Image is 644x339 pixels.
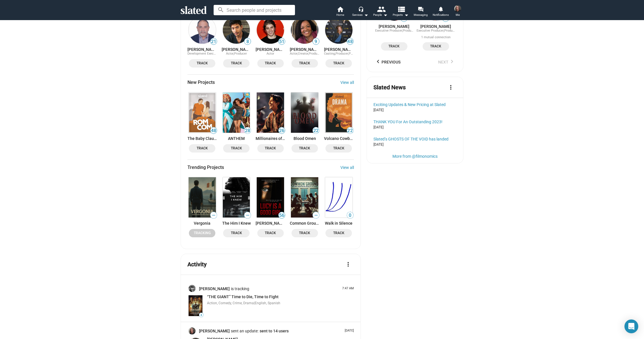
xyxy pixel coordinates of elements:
[223,229,250,237] button: Track
[187,176,217,219] a: Vergonia
[403,11,410,18] mat-icon: arrow_drop_down
[418,6,423,12] mat-icon: forum
[448,58,455,65] mat-icon: keyboard_arrow_right
[324,221,354,226] a: Walk in Silence
[279,39,285,45] span: 51
[290,176,319,219] a: Common Ground
[379,24,409,29] a: [PERSON_NAME]
[345,261,352,268] mat-icon: more_vert
[244,39,251,45] span: 8
[373,102,457,107] a: Exciting Updates & New Pricing at Slated
[222,221,251,226] a: The Him I Knew
[187,47,217,52] a: [PERSON_NAME]
[330,6,350,18] a: Home
[257,16,284,44] img: Lukas Gage
[189,177,216,217] img: Vergonia
[210,39,217,45] span: 21
[207,301,254,305] span: Action, Comedy, Crime, Drama
[456,11,460,18] span: Me
[210,128,217,134] span: 48
[257,93,284,133] img: Millionaires of Love - The Raga of the Dunes
[189,144,215,153] button: Track
[411,6,431,18] a: Messaging
[324,47,354,52] a: [PERSON_NAME]
[199,286,231,292] a: [PERSON_NAME]
[207,294,279,300] a: “THE GIANT” Time to Die, Time to Fight
[261,60,280,66] span: Track
[226,52,234,55] span: Actor,
[393,11,409,18] span: Projects
[375,29,403,32] span: Executive Producer,
[222,91,251,134] a: ANTHEM
[433,11,449,18] span: Notifications
[279,213,285,218] span: 56
[347,128,353,134] span: 22
[231,328,260,334] span: sent an update:
[257,59,284,68] button: Track
[347,213,353,218] span: 0
[257,177,284,217] img: Lucy Is A Good Girl
[329,145,348,151] span: Track
[187,261,207,268] mat-card-title: Activity
[227,145,246,151] span: Track
[349,52,382,55] span: Production Coordinator
[329,60,348,66] span: Track
[423,42,449,51] button: Track
[189,59,215,68] button: Track
[234,52,247,55] span: Producer
[309,52,322,55] span: Producer,
[454,5,461,12] img: Cody Cowell
[290,47,319,52] a: [PERSON_NAME]
[324,52,336,55] span: Casting,
[313,128,319,134] span: 22
[325,93,352,133] img: Volcano Cowboys
[313,213,319,218] span: —
[222,136,251,141] a: ANTHEM
[290,91,319,134] a: Blood Omen
[373,108,457,113] div: [DATE]
[261,230,280,236] span: Track
[324,91,354,134] a: Volcano Cowboys
[347,39,353,45] span: 48
[373,137,457,141] div: Slated’s GHOSTS OF THE VOID has landed
[324,176,354,219] a: Walk in Silence
[256,136,285,141] a: Millionaires of Love - The Raga of the Dunes
[370,6,390,18] button: People
[373,120,457,124] div: THANK YOU For An Outstanding 2023!
[377,5,385,13] mat-icon: people
[223,59,250,68] button: Track
[417,29,444,32] span: Executive Producer,
[199,328,231,334] a: [PERSON_NAME]
[295,60,315,66] span: Track
[421,35,451,40] div: 1 mutual connection
[325,229,352,237] button: Track
[255,301,280,305] span: English, Spanish
[336,11,344,18] span: Home
[199,313,203,317] span: 4
[207,294,279,299] span: “THE GIANT” Time to Die, Time to Fight
[373,142,457,147] div: [DATE]
[397,5,405,13] mat-icon: view_list
[256,221,285,226] a: [PERSON_NAME] Is A Good Girl
[292,59,318,68] button: Track
[292,229,318,237] button: Track
[192,60,212,66] span: Track
[363,11,369,18] mat-icon: arrow_drop_down
[451,4,465,19] button: Cody CowellMe
[189,285,195,292] img: George Toader
[295,230,315,236] span: Track
[325,177,352,217] img: Walk in Silence
[340,286,354,291] p: 7:47 AM
[340,165,354,170] a: View all
[426,43,446,49] span: Track
[290,52,298,55] span: Actor,
[223,177,250,217] img: The Him I Knew
[435,57,457,67] button: Next
[187,79,215,85] span: New Projects
[350,6,370,18] button: Services
[375,58,382,65] mat-icon: keyboard_arrow_left
[325,16,352,44] img: Karri Miles
[373,125,457,130] div: [DATE]
[257,144,284,153] button: Track
[329,230,348,236] span: Track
